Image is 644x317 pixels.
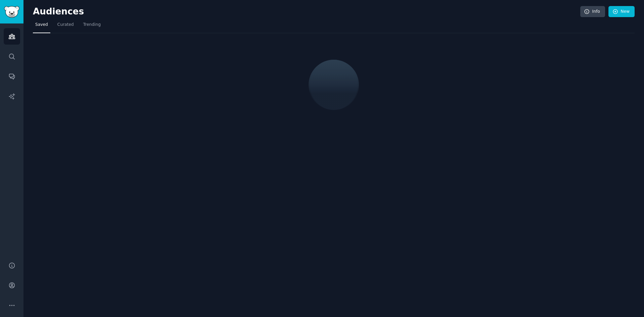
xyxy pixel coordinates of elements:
[33,6,580,17] h2: Audiences
[580,6,605,17] a: Info
[4,6,19,18] img: GummySearch logo
[83,22,101,28] span: Trending
[57,22,74,28] span: Curated
[35,22,48,28] span: Saved
[81,19,103,33] a: Trending
[608,6,635,17] a: New
[33,19,50,33] a: Saved
[55,19,76,33] a: Curated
